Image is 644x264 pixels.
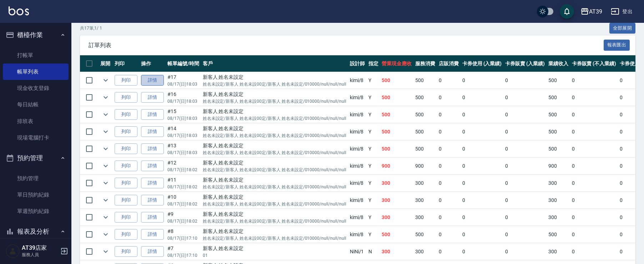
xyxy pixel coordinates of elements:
[413,158,437,174] td: 900
[570,158,618,174] td: 0
[413,175,437,192] td: 300
[89,42,604,49] span: 訂單列表
[547,72,570,89] td: 500
[203,159,346,167] div: 新客人 姓名未設定
[203,98,346,105] p: 姓名未設定/新客人 姓名未設00定/新客人 姓名未設定/010000/null/null/null
[166,209,201,226] td: #9
[348,106,367,123] td: kimi /8
[437,72,461,89] td: 0
[367,192,380,209] td: Y
[100,195,111,205] button: expand row
[348,243,367,260] td: NiNi /1
[604,40,630,51] button: 報表匯出
[141,229,164,240] a: 詳情
[203,218,346,224] p: 姓名未設定/新客人 姓名未設00定/新客人 姓名未設定/010000/null/null/null
[437,106,461,123] td: 0
[380,141,413,157] td: 500
[461,192,504,209] td: 0
[203,210,346,218] div: 新客人 姓名未設定
[503,141,547,157] td: 0
[503,55,547,72] th: 卡券販賣 (入業績)
[167,132,199,139] p: 08/17 (日) 18:03
[166,123,201,140] td: #14
[367,89,380,106] td: Y
[166,141,201,157] td: #13
[167,98,199,105] p: 08/17 (日) 18:03
[348,226,367,243] td: kimi /8
[367,209,380,226] td: Y
[3,187,69,203] a: 單日預約紀錄
[380,106,413,123] td: 500
[570,192,618,209] td: 0
[437,175,461,192] td: 0
[547,209,570,226] td: 300
[22,252,58,258] p: 服務人員
[589,7,602,16] div: AT39
[3,170,69,187] a: 預約管理
[461,175,504,192] td: 0
[348,141,367,157] td: kimi /8
[203,245,346,252] div: 新客人 姓名未設定
[141,109,164,120] a: 詳情
[413,123,437,140] td: 500
[461,123,504,140] td: 0
[348,55,367,72] th: 設計師
[570,209,618,226] td: 0
[570,175,618,192] td: 0
[203,184,346,190] p: 姓名未設定/新客人 姓名未設00定/新客人 姓名未設定/010000/null/null/null
[348,158,367,174] td: kimi /8
[380,72,413,89] td: 500
[570,72,618,89] td: 0
[166,243,201,260] td: #7
[100,75,111,86] button: expand row
[203,193,346,201] div: 新客人 姓名未設定
[3,149,69,167] button: 預約管理
[167,115,199,122] p: 08/17 (日) 18:03
[380,226,413,243] td: 500
[3,64,69,80] a: 帳單列表
[437,209,461,226] td: 0
[100,178,111,188] button: expand row
[380,243,413,260] td: 300
[547,226,570,243] td: 500
[141,161,164,172] a: 詳情
[547,106,570,123] td: 500
[413,72,437,89] td: 500
[461,226,504,243] td: 0
[380,209,413,226] td: 300
[413,243,437,260] td: 300
[547,192,570,209] td: 300
[578,4,605,19] button: AT39
[166,106,201,123] td: #15
[80,25,102,31] p: 共 17 筆, 1 / 1
[203,115,346,122] p: 姓名未設定/新客人 姓名未設00定/新客人 姓名未設定/010000/null/null/null
[367,123,380,140] td: Y
[570,55,618,72] th: 卡券販賣 (不入業績)
[203,91,346,98] div: 新客人 姓名未設定
[115,161,137,172] button: 列印
[437,89,461,106] td: 0
[367,55,380,72] th: 指定
[380,123,413,140] td: 500
[570,141,618,157] td: 0
[503,89,547,106] td: 0
[413,106,437,123] td: 500
[6,244,20,258] img: Person
[380,55,413,72] th: 營業現金應收
[503,106,547,123] td: 0
[348,72,367,89] td: kimi /8
[141,126,164,137] a: 詳情
[547,141,570,157] td: 500
[100,229,111,240] button: expand row
[413,192,437,209] td: 300
[503,243,547,260] td: 0
[547,158,570,174] td: 900
[461,141,504,157] td: 0
[503,158,547,174] td: 0
[141,212,164,223] a: 詳情
[437,192,461,209] td: 0
[167,81,199,87] p: 08/17 (日) 18:03
[413,55,437,72] th: 服務消費
[100,126,111,137] button: expand row
[167,252,199,259] p: 08/17 (日) 17:10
